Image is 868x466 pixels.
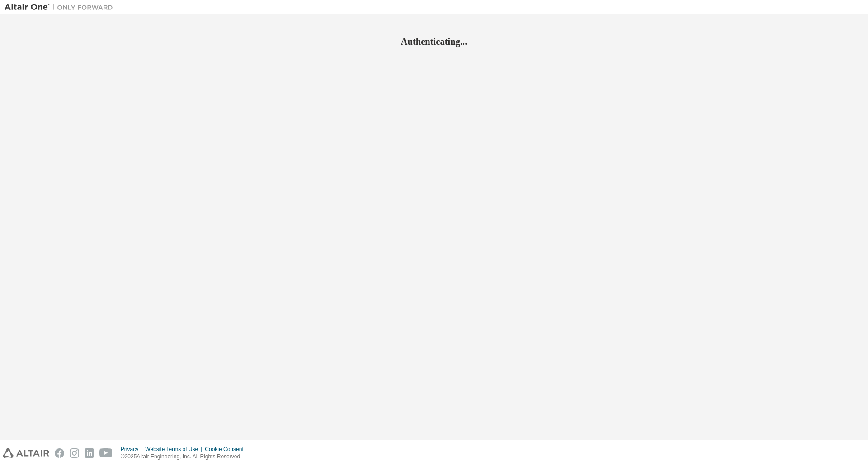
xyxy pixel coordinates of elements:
img: linkedin.svg [85,448,94,458]
img: facebook.svg [55,448,64,458]
p: © 2025 Altair Engineering, Inc. All Rights Reserved. [121,453,249,461]
img: Altair One [5,3,118,12]
img: youtube.svg [99,448,113,458]
div: Cookie Consent [205,446,249,453]
img: altair_logo.svg [3,448,49,458]
div: Privacy [121,446,145,453]
img: instagram.svg [70,448,79,458]
h2: Authenticating... [5,36,863,47]
div: Website Terms of Use [145,446,205,453]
